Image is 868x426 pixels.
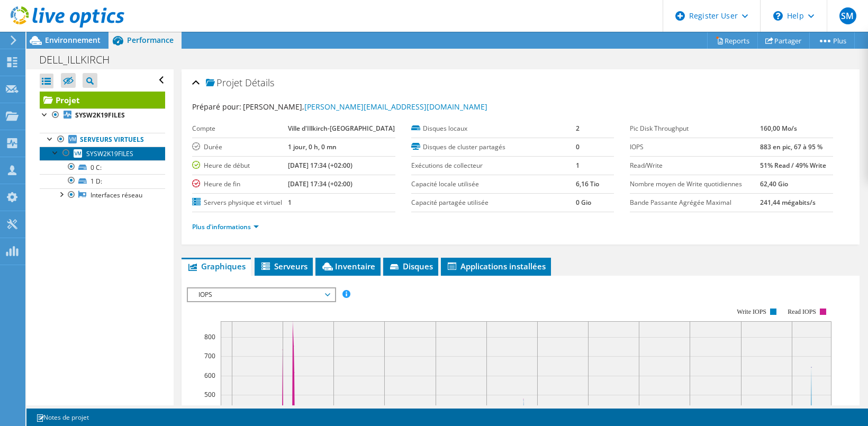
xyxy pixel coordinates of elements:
b: 6,16 Tio [576,179,599,188]
label: Compte [192,123,288,134]
b: 62,40 Gio [760,179,788,188]
label: Préparé pour: [192,102,241,112]
a: Projet [40,92,165,108]
b: 51% Read / 49% Write [760,161,826,170]
a: SYSW2K19FILES [40,147,165,160]
b: 883 en pic, 67 à 95 % [760,142,822,151]
span: Détails [245,76,274,89]
label: Durée [192,142,288,152]
span: SM [839,7,856,24]
b: SYSW2K19FILES [75,111,125,120]
span: Applications installées [446,261,546,271]
span: Projet [206,78,242,88]
span: Performance [127,35,174,45]
b: [DATE] 17:34 (+02:00) [288,161,352,170]
a: [PERSON_NAME][EMAIL_ADDRESS][DOMAIN_NAME] [304,102,487,112]
span: Environnement [45,35,101,45]
b: [DATE] 17:34 (+02:00) [288,179,352,188]
text: 800 [204,332,215,341]
a: 1 D: [40,174,165,188]
a: Serveurs virtuels [40,133,165,147]
a: Plus [809,32,855,49]
label: Pic Disk Throughput [630,123,759,134]
a: 0 C: [40,160,165,174]
b: Ville d'Illkirch-[GEOGRAPHIC_DATA] [288,124,395,133]
a: Interfaces réseau [40,188,165,202]
span: IOPS [193,288,329,301]
text: 700 [204,351,215,360]
b: 1 [576,161,580,170]
label: Heure de fin [192,179,288,189]
b: 160,00 Mo/s [760,124,797,133]
label: Read/Write [630,160,759,171]
a: SYSW2K19FILES [40,108,165,122]
label: Disques de cluster partagés [411,142,576,152]
text: 500 [204,390,215,399]
label: Capacité partagée utilisée [411,197,576,208]
span: Inventaire [321,261,375,271]
label: IOPS [630,142,759,152]
span: Serveurs [260,261,308,271]
text: 600 [204,371,215,380]
text: Read IOPS [788,308,817,315]
label: Servers physique et virtuel [192,197,288,208]
span: [PERSON_NAME], [243,102,487,112]
text: Write IOPS [737,308,766,315]
label: Heure de début [192,160,288,171]
label: Capacité locale utilisée [411,179,576,189]
b: 0 [576,142,580,151]
b: 241,44 mégabits/s [760,198,816,207]
a: Notes de projet [29,411,96,424]
span: Graphiques [187,261,246,271]
span: SYSW2K19FILES [86,149,133,158]
b: 1 [288,198,292,207]
a: Partager [757,32,810,49]
a: Plus d'informations [192,222,259,231]
label: Exécutions de collecteur [411,160,576,171]
a: Reports [707,32,758,49]
span: Disques [388,261,433,271]
b: 1 jour, 0 h, 0 mn [288,142,337,151]
b: 2 [576,124,580,133]
b: 0 Gio [576,198,591,207]
svg: \n [773,11,783,21]
label: Disques locaux [411,123,576,134]
h1: DELL_ILLKIRCH [34,54,126,66]
label: Bande Passante Agrégée Maximal [630,197,759,208]
label: Nombre moyen de Write quotidiennes [630,179,759,189]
